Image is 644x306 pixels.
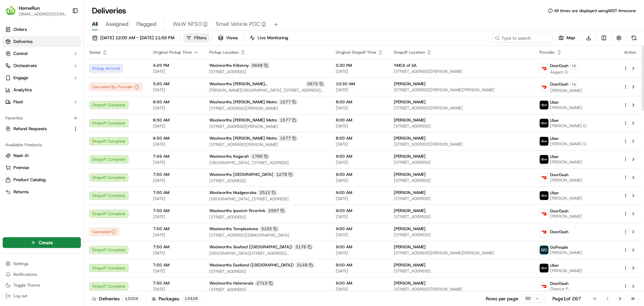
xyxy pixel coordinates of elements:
span: Assigned [106,20,128,28]
span: Filters [194,35,206,41]
a: Refund Requests [5,126,70,132]
div: Packages [152,295,200,302]
span: [STREET_ADDRESS][PERSON_NAME] [394,69,529,74]
span: DoorDash [550,172,569,177]
p: Rows per page [486,295,518,302]
span: Returns [13,189,29,195]
a: Analytics [3,85,81,95]
span: [DATE] [336,178,383,183]
span: [PERSON_NAME] [394,117,426,123]
span: [STREET_ADDRESS] [209,287,325,292]
img: uber-new-logo.jpeg [540,264,548,272]
span: [PERSON_NAME] [394,154,426,159]
span: Notifications [13,272,37,277]
div: Start new chat [23,64,110,71]
button: +1 [570,81,578,88]
span: [STREET_ADDRESS] [394,232,529,238]
span: 8:00 AM [336,99,383,105]
img: doordash_logo_v2.png [540,209,548,218]
button: Create [3,237,81,248]
button: Canceled [89,228,119,236]
span: [PERSON_NAME] [550,268,582,273]
img: uber-new-logo.jpeg [540,191,548,200]
span: [GEOGRAPHIC_DATA], [STREET_ADDRESS] [209,196,325,202]
span: [PERSON_NAME] [394,81,426,87]
div: 3176 [294,244,313,250]
a: Powered byPylon [47,113,81,119]
span: 6:50 AM [153,99,199,105]
span: [STREET_ADDRESS][DEMOGRAPHIC_DATA] [209,233,325,238]
span: Original Dropoff Time [336,50,376,55]
span: Engage [13,75,28,81]
span: [PERSON_NAME] [394,190,426,195]
button: Engage [3,72,81,83]
div: 1766 [250,153,270,159]
span: [DATE] [336,87,383,93]
span: Promise [13,165,29,171]
span: Knowledge Base [13,97,51,104]
button: Filters [183,33,209,43]
span: Woolworths [PERSON_NAME][GEOGRAPHIC_DATA] [209,81,304,87]
span: [STREET_ADDRESS] [209,214,325,220]
span: Live Monitoring [258,35,288,41]
span: [STREET_ADDRESS][PERSON_NAME][PERSON_NAME] [394,87,529,93]
div: 1278 [275,171,294,177]
button: Promise [3,162,81,173]
span: DoorDash [550,82,569,87]
span: Woolworths Mudgeeraba [209,190,257,195]
span: [STREET_ADDRESS] [394,196,529,201]
span: Map [567,35,575,41]
div: 2597 [267,208,286,214]
span: Woolworths Seaford ([GEOGRAPHIC_DATA]) [209,244,292,250]
span: Status [89,50,101,55]
div: 1577 [278,135,298,141]
span: Analytics [13,87,32,93]
div: Favorites [3,113,81,123]
span: Woolworths [PERSON_NAME] Metro [209,136,277,141]
span: [DATE] [153,232,199,238]
img: HomeRun [5,5,16,16]
div: 2713 [255,280,274,286]
span: Control [13,51,28,57]
span: Uber [550,118,559,123]
span: Refund Requests [13,126,47,132]
span: [STREET_ADDRESS] [394,214,529,219]
a: Promise [5,165,78,171]
span: [STREET_ADDRESS] [209,178,325,184]
span: [DATE] [153,142,199,147]
span: [STREET_ADDRESS][PERSON_NAME] [394,287,529,292]
button: Orchestrate [3,60,81,71]
button: Fleet [3,97,81,107]
div: 3155 [260,226,279,232]
span: Woolworths Templestowe [209,226,258,232]
span: [PERSON_NAME] [394,244,426,250]
span: DoorDash [550,63,569,68]
span: [DATE] [336,69,383,74]
span: [PERSON_NAME] [550,159,582,165]
span: 9:00 AM [336,154,383,159]
span: 6:50 AM [153,136,199,141]
button: Settings [3,259,81,268]
span: [DATE] [336,160,383,165]
span: Uber [550,154,559,159]
span: Woolworths [PERSON_NAME] Metro [209,117,277,123]
div: 2512 [258,190,277,196]
button: Live Monitoring [247,33,291,43]
div: 5648 [250,62,270,68]
span: Woolworths Helensvale [209,280,254,286]
span: [PERSON_NAME] D. [550,123,587,129]
span: Aagam D. [550,69,578,75]
span: Create [39,239,53,246]
span: Orders [13,27,27,33]
div: 13428 [182,296,200,302]
span: Log out [13,293,27,299]
span: [PERSON_NAME] [550,196,582,201]
span: Woolworths Ipswich Riverlink [209,208,265,213]
img: 1736555255976-a54dd68f-1ca7-489b-9aae-adbdc363a1c4 [7,64,19,76]
button: Refresh [629,33,639,43]
span: 5:30 PM [336,63,383,68]
span: [DATE] [153,123,199,129]
img: Nash [7,7,20,20]
span: Settings [13,261,29,266]
span: 9:00 AM [336,262,383,268]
